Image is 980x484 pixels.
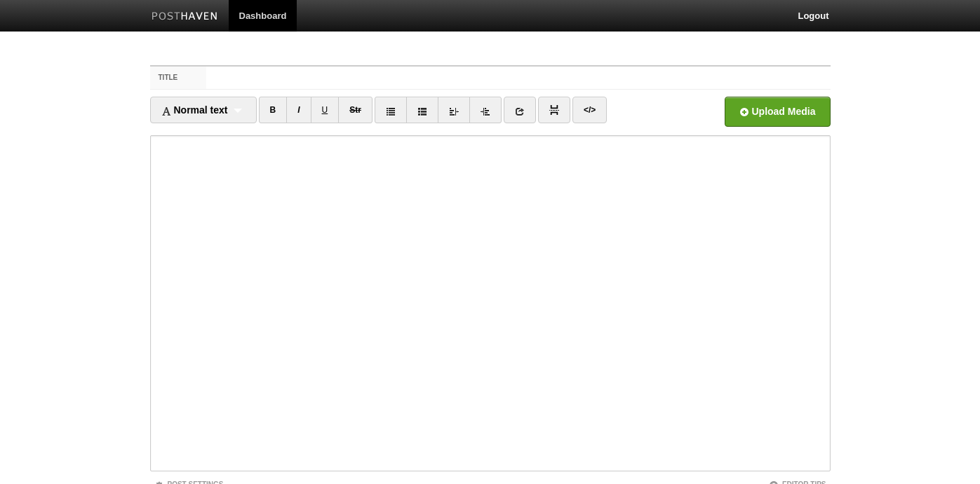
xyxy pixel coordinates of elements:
[349,105,361,115] del: Str
[338,97,372,123] a: Str
[286,97,311,123] a: I
[161,104,228,116] span: Normal text
[150,67,207,89] label: Title
[572,97,607,123] a: </>
[259,97,288,123] a: B
[311,97,340,123] a: U
[152,12,218,22] img: Posthaven-bar
[549,105,559,115] img: pagebreak-icon.png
